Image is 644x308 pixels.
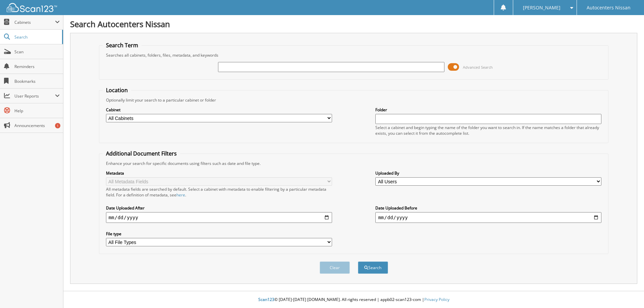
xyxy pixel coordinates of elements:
label: Metadata [106,170,332,176]
span: Cabinets [14,19,55,25]
input: end [375,212,601,223]
div: Optionally limit your search to a particular cabinet or folder [103,97,605,103]
span: [PERSON_NAME] [523,6,560,10]
div: 1 [55,123,60,128]
img: scan123-logo-white.svg [7,3,57,12]
a: Privacy Policy [424,297,449,302]
div: © [DATE]-[DATE] [DOMAIN_NAME]. All rights reserved | appb02-scan123-com | [63,292,644,308]
div: Enhance your search for specific documents using filters such as date and file type. [103,161,605,166]
span: Autocenters Nissan [587,6,631,10]
button: Search [358,261,388,274]
label: Folder [375,107,601,113]
span: User Reports [14,93,55,99]
label: Cabinet [106,107,332,113]
span: Help [14,108,60,114]
label: Date Uploaded After [106,205,332,211]
span: Bookmarks [14,78,60,84]
legend: Location [103,86,131,94]
div: All metadata fields are searched by default. Select a cabinet with metadata to enable filtering b... [106,186,332,198]
div: Searches all cabinets, folders, files, metadata, and keywords [103,52,605,58]
a: here [176,192,185,198]
button: Clear [320,261,350,274]
span: Scan [14,49,60,55]
span: Scan123 [258,297,274,302]
h1: Search Autocenters Nissan [70,18,637,29]
span: Announcements [14,123,60,128]
span: Reminders [14,64,60,69]
label: File type [106,231,332,237]
div: Select a cabinet and begin typing the name of the folder you want to search in. If the name match... [375,125,601,136]
legend: Search Term [103,42,142,49]
input: start [106,212,332,223]
span: Advanced Search [463,65,493,70]
legend: Additional Document Filters [103,150,180,157]
span: Search [14,34,59,40]
label: Uploaded By [375,170,601,176]
label: Date Uploaded Before [375,205,601,211]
